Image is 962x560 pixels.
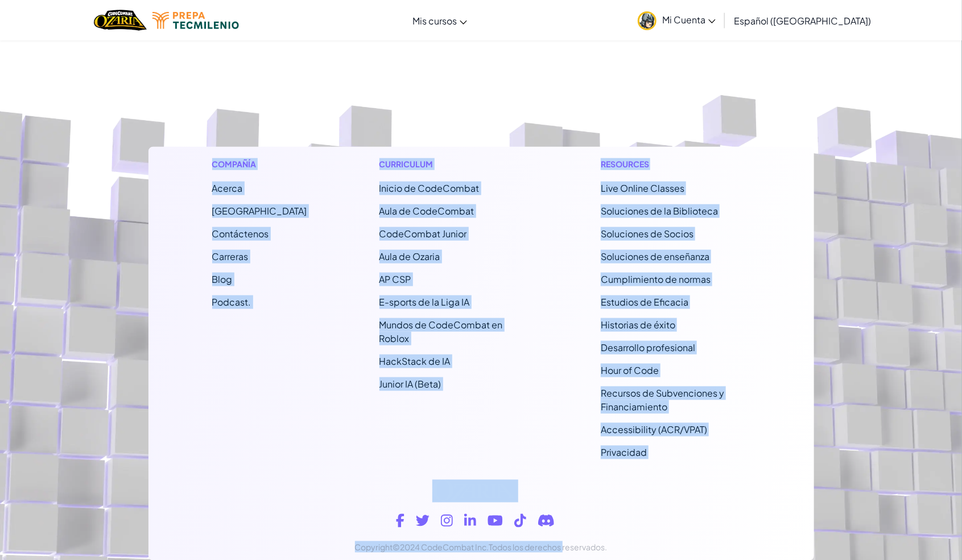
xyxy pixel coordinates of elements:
[212,250,249,262] a: Carreras
[379,319,503,344] a: Mundos de CodeCombat en Roblox
[379,158,529,170] h1: Curriculum
[489,542,608,552] span: Todos los derechos reservados.
[601,296,688,308] a: Estudios de Eficacia
[379,250,440,262] a: Aula de Ozaria
[379,228,467,240] a: CodeCombat Junior
[94,9,147,32] a: Ozaria by CodeCombat logo
[407,5,473,36] a: Mis cursos
[601,319,675,331] a: Historias de éxito
[212,205,307,217] a: [GEOGRAPHIC_DATA]
[212,296,251,308] a: Podcast.
[412,15,457,27] span: Mis cursos
[379,296,470,308] a: E-sports de la Liga IA
[432,480,518,503] img: Ozaria logo
[601,273,711,285] a: Cumplimiento de normas
[212,158,307,170] h1: Compañía
[152,12,239,29] img: Tecmilenio logo
[601,205,718,217] a: Soluciones de la Biblioteca
[601,250,709,262] a: Soluciones de enseñanza
[94,9,147,32] img: Home
[379,205,474,217] a: Aula de CodeCombat
[379,273,411,285] a: AP CSP
[632,2,721,38] a: Mi Cuenta
[662,14,716,26] span: Mi Cuenta
[601,341,695,353] a: Desarrollo profesional
[379,355,451,367] a: HackStack de IA
[393,542,489,552] span: ©2024 CodeCombat Inc.
[212,273,233,285] a: Blog
[601,387,724,413] a: Recursos de Subvenciones y Financiamiento
[601,423,707,435] a: Accessibility (ACR/VPAT)
[601,446,647,458] a: Privacidad
[379,182,480,194] span: Inicio de CodeCombat
[638,11,657,30] img: avatar
[601,182,684,194] a: Live Online Classes
[601,364,659,376] a: Hour of Code
[379,378,441,390] a: Junior IA (Beta)
[601,158,750,170] h1: Resources
[734,15,871,27] span: Español ([GEOGRAPHIC_DATA])
[212,182,243,194] a: Acerca
[355,542,393,552] span: Copyright
[212,228,269,240] span: Contáctenos
[601,228,693,240] a: Soluciones de Socios
[728,5,877,36] a: Español ([GEOGRAPHIC_DATA])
